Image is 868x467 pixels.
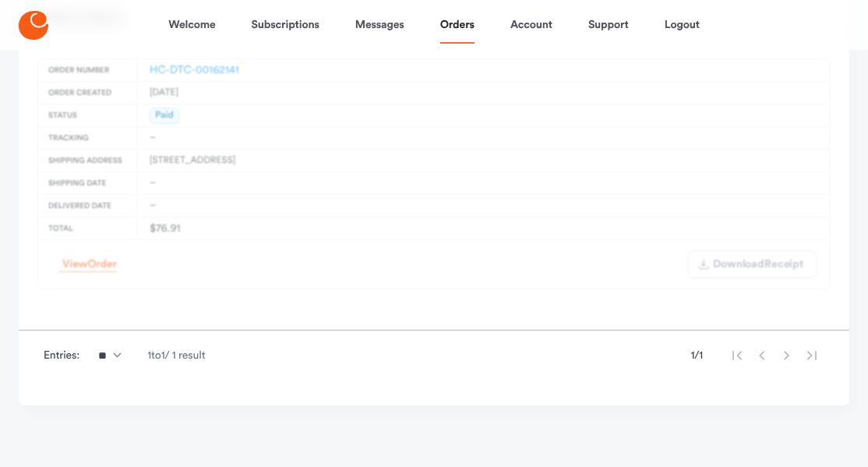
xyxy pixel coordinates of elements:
[690,348,703,363] span: 1 / 1
[510,6,552,44] a: Account
[44,348,79,363] span: Entries:
[147,348,205,363] span: 1 to 1 / 1 result
[588,6,629,44] a: Support
[440,6,475,44] a: Orders
[252,6,319,44] a: Subscriptions
[168,6,215,44] a: Welcome
[665,6,700,44] a: Logout
[355,6,404,44] a: Messages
